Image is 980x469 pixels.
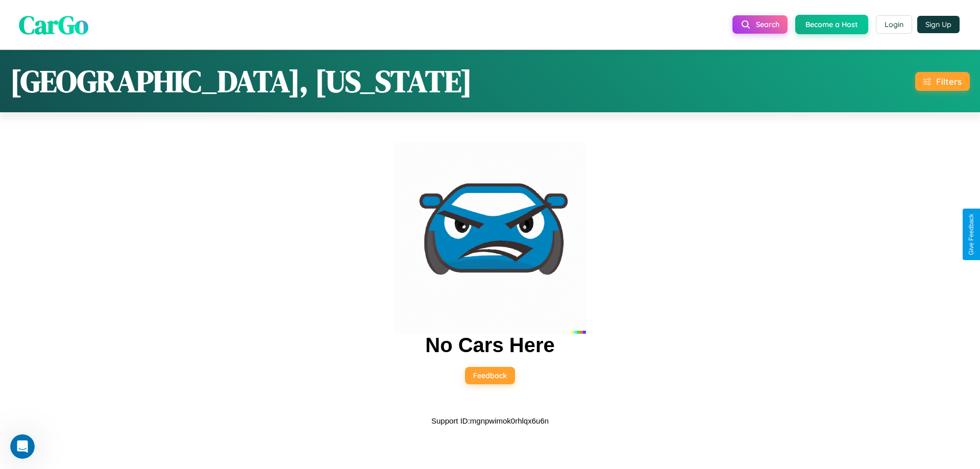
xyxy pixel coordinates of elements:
h2: No Cars Here [425,334,554,357]
div: Filters [936,76,962,87]
button: Search [732,15,788,34]
button: Filters [915,72,970,91]
img: car [394,142,586,334]
div: Give Feedback [968,214,975,255]
span: Search [756,20,779,29]
button: Feedback [465,367,515,384]
button: Become a Host [795,15,868,34]
h1: [GEOGRAPHIC_DATA], [US_STATE] [10,60,472,102]
button: Sign Up [917,16,960,33]
p: Support ID: mgnpwimok0rhlqx6u6n [431,414,549,428]
button: Login [876,15,912,34]
iframe: Intercom live chat [10,434,35,459]
span: CarGo [19,7,88,42]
